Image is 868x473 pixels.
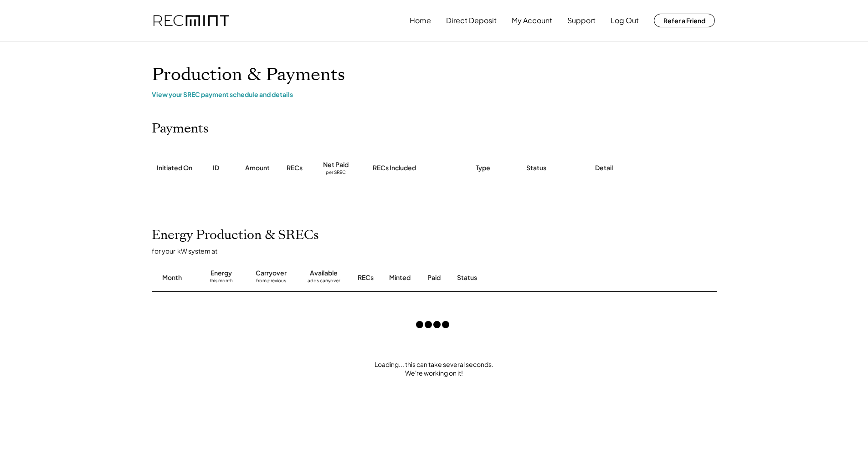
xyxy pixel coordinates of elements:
div: Month [162,273,182,282]
div: this month [210,278,233,287]
div: for your kW system at [152,247,726,255]
div: View your SREC payment schedule and details [152,90,717,98]
div: ID [213,163,219,173]
div: per SREC [326,169,346,176]
div: Detail [595,163,613,173]
h2: Payments [152,121,209,137]
div: Initiated On [157,163,192,173]
button: Log Out [611,11,639,30]
div: Minted [389,273,411,282]
div: from previous [256,278,286,287]
div: Available [310,269,338,278]
div: Amount [245,163,270,173]
div: Type [476,163,490,173]
div: Status [526,163,546,173]
div: Energy [211,269,232,278]
div: adds carryover [308,278,340,287]
div: Carryover [256,269,287,278]
div: RECs [287,163,303,173]
div: Paid [427,273,441,282]
div: Loading... this can take several seconds. We're working on it! [143,360,726,378]
h1: Production & Payments [152,64,717,86]
div: RECs [358,273,374,282]
button: Support [567,11,596,30]
button: Home [410,11,431,30]
button: Direct Deposit [446,11,497,30]
div: RECs Included [373,163,416,173]
div: Status [457,273,612,282]
button: Refer a Friend [654,14,715,27]
button: My Account [512,11,552,30]
img: recmint-logotype%403x.png [154,15,229,26]
h2: Energy Production & SRECs [152,228,319,243]
div: Net Paid [323,160,349,169]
